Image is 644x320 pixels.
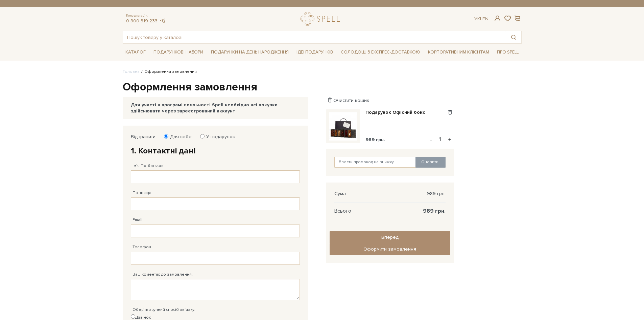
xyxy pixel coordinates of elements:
a: En [482,16,488,22]
label: Ваш коментар до замовлення. [133,272,193,278]
span: Подарунки на День народження [208,47,291,58]
a: Подарунок Офісний бокс [365,109,430,115]
input: Дзвінок [131,314,135,319]
span: Ідеї подарунків [294,47,336,58]
h1: Оформлення замовлення [123,80,522,94]
a: 0 800 319 233 [126,18,158,24]
input: У подарунок [200,134,205,138]
a: logo [301,12,343,26]
span: | [480,16,481,22]
span: Консультація: [126,14,166,18]
a: Солодощі з експрес-доставкою [338,46,423,58]
span: Всього [334,208,351,214]
label: Телефон [133,244,151,250]
span: 989 грн. [427,191,446,197]
button: Пошук товару у каталозі [506,31,521,43]
label: Прізвище [133,190,151,196]
span: Вперед [381,234,399,240]
span: Подарункові набори [151,47,206,58]
button: + [446,134,454,145]
input: Ввести промокод на знижку [334,157,416,168]
span: 989 грн. [423,208,446,214]
div: Для участі в програмі лояльності Spell необхідно всі покупки здійснювати через зареєстрований акк... [131,102,300,114]
label: Ім'я По-батькові [133,163,165,169]
label: Оберіть зручний спосіб зв`язку: [133,307,195,313]
button: Оновити [415,157,446,168]
a: telegram [159,18,166,24]
span: Оформити замовлення [363,246,416,252]
label: Відправити [131,134,156,140]
span: Каталог [123,47,148,58]
label: Email [133,217,142,223]
a: Головна [123,69,140,74]
img: Подарунок Офісний бокс [329,112,357,141]
div: Очистити кошик [326,97,454,104]
label: Для себе [166,134,192,140]
span: Сума [334,191,346,197]
input: Для себе [164,134,168,138]
li: Оформлення замовлення [140,69,197,75]
input: Пошук товару у каталозі [123,31,506,43]
span: 989 грн. [365,137,385,143]
h2: 1. Контактні дані [131,146,300,156]
div: Ук [474,16,488,22]
span: Про Spell [494,47,521,58]
label: У подарунок [202,134,235,140]
button: - [428,134,434,145]
a: Корпоративним клієнтам [425,46,492,58]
